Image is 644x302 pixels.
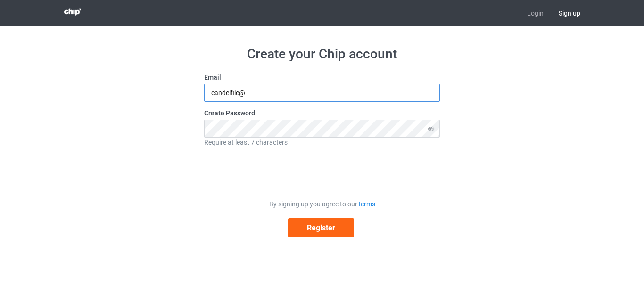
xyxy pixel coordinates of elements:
label: Create Password [204,108,440,118]
div: By signing up you agree to our [204,199,440,209]
button: Register [288,218,354,237]
h1: Create your Chip account [204,46,440,63]
label: Email [204,73,440,82]
img: 3d383065fc803cdd16c62507c020ddf8.png [64,8,81,16]
iframe: reCAPTCHA [250,154,394,190]
a: Terms [357,200,375,208]
div: Require at least 7 characters [204,138,440,147]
